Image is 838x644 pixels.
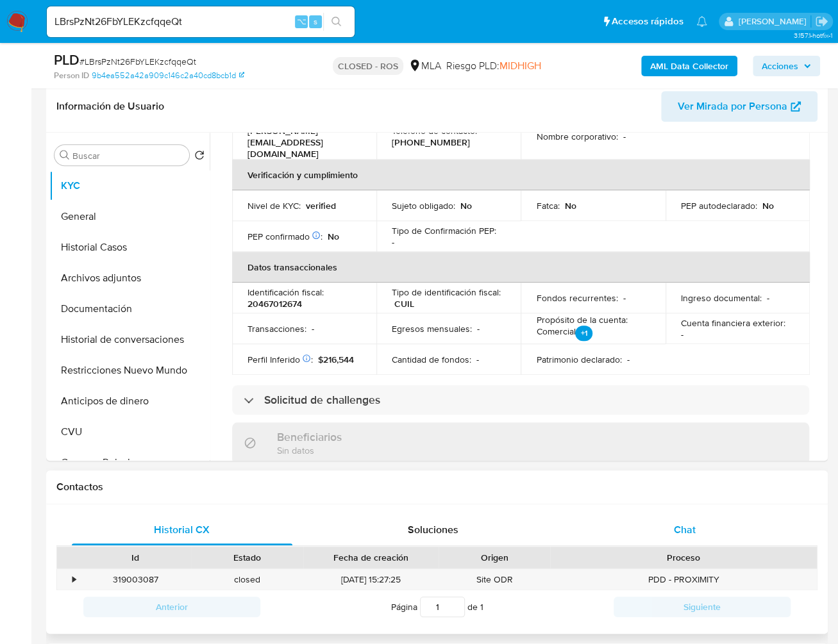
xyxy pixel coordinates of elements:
a: Salir [815,15,828,28]
p: - [392,236,394,248]
p: Tipo de identificación fiscal : [392,286,501,298]
p: - [477,323,480,334]
div: Id [88,551,182,564]
p: Propósito de la cuenta : [536,314,627,326]
p: PEP confirmado : [247,231,323,242]
h3: Beneficiarios [277,430,342,444]
p: Egresos mensuales : [392,323,472,334]
button: KYC [49,170,210,201]
b: Person ID [54,70,89,81]
p: verified [306,200,336,211]
p: +1 [575,326,592,341]
button: Ver Mirada por Persona [661,91,817,122]
p: - [767,292,769,304]
p: Transacciones : [247,323,306,334]
p: Fondos recurrentes : [536,292,617,304]
a: Notificaciones [696,16,707,27]
p: Nivel de KYC : [247,200,301,211]
span: Acciones [762,56,798,76]
p: PEP autodeclarado : [681,200,757,211]
span: Página de [391,597,483,617]
h3: Solicitud de challenges [264,393,380,407]
div: closed [191,569,303,590]
button: Buscar [60,150,70,160]
div: Estado [200,551,294,564]
button: Anterior [83,597,260,617]
span: $216,544 [318,353,354,366]
p: Fatca : [536,200,559,211]
b: PLD [54,49,80,70]
p: jessica.fukman@mercadolibre.com [738,15,810,28]
button: Siguiente [614,597,791,617]
button: Historial Casos [49,232,210,263]
h1: Contactos [56,481,817,493]
p: CUIL [394,298,414,310]
div: • [72,574,76,586]
span: MIDHIGH [499,58,541,73]
p: 20467012674 [247,298,302,310]
p: Identificación fiscal : [247,286,324,298]
div: 319003087 [80,569,191,590]
button: Cruces y Relaciones [49,447,210,478]
p: - [626,354,629,365]
span: Soluciones [408,522,458,537]
p: - [312,323,314,334]
p: No [460,200,472,211]
p: - [623,292,625,304]
th: Verificación y cumplimiento [232,160,810,190]
p: No [564,200,576,211]
button: AML Data Collector [641,56,737,76]
div: Proceso [559,551,808,564]
p: No [762,200,774,211]
b: AML Data Collector [650,56,728,76]
div: PDD - PROXIMITY [550,569,817,590]
input: Buscar [72,150,184,161]
div: [DATE] 15:27:25 [303,569,439,590]
p: Cuenta financiera exterior : [681,317,785,329]
button: CVU [49,417,210,447]
input: Buscar usuario o caso... [47,13,355,30]
button: Anticipos de dinero [49,386,210,417]
span: Chat [673,522,695,537]
span: 3.157.1-hotfix-1 [793,30,832,40]
p: No [328,231,339,242]
p: Perfil Inferido : [247,354,313,365]
div: BeneficiariosSin datos [232,422,809,464]
button: Archivos adjuntos [49,263,210,293]
p: [PERSON_NAME][EMAIL_ADDRESS][DOMAIN_NAME] [247,125,356,160]
span: Ver Mirada por Persona [678,91,787,122]
a: 9b4ea552a42a909c146c2a40cd8bcb1d [92,70,244,81]
button: Restricciones Nuevo Mundo [49,355,210,386]
p: CLOSED - ROS [333,57,403,75]
h1: Información de Usuario [56,100,164,113]
p: [PHONE_NUMBER] [392,136,470,148]
p: Ingreso documental : [681,292,762,304]
div: MLA [408,59,441,73]
div: Origen [448,551,541,564]
button: Acciones [753,56,820,76]
span: Accesos rápidos [612,15,683,28]
p: - [476,354,479,365]
p: Tipo de Confirmación PEP : [392,225,496,236]
th: Datos transaccionales [232,252,810,283]
p: Sujeto obligado : [392,200,455,211]
span: Riesgo PLD: [446,59,541,73]
div: Fecha de creación [312,551,430,564]
span: 1 [480,600,483,613]
p: Comercial [536,326,592,343]
div: Solicitud de challenges [232,385,809,415]
button: Documentación [49,293,210,324]
span: ⌥ [296,15,306,28]
p: Cantidad de fondos : [392,354,471,365]
div: Site ODR [439,569,550,590]
p: - [681,329,683,340]
p: - [623,131,625,142]
button: Volver al orden por defecto [194,150,205,164]
span: s [314,15,317,28]
p: Patrimonio declarado : [536,354,621,365]
button: Historial de conversaciones [49,324,210,355]
p: Sin datos [277,444,342,456]
p: Nombre corporativo : [536,131,617,142]
button: General [49,201,210,232]
button: search-icon [323,13,349,31]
